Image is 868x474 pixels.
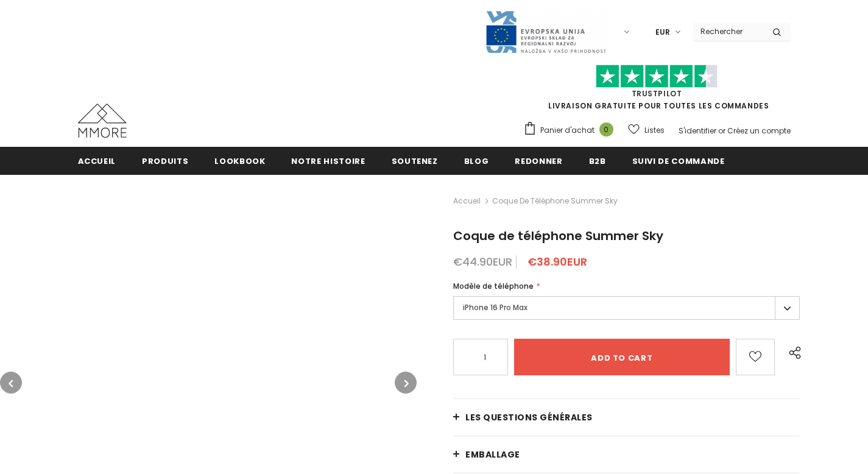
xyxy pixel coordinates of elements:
a: Redonner [515,147,562,174]
span: Listes [644,124,665,136]
a: Notre histoire [291,147,365,174]
span: Coque de téléphone Summer Sky [492,194,618,208]
span: Notre histoire [291,155,365,167]
span: or [718,126,725,136]
span: Redonner [515,155,562,167]
span: Panier d'achat [540,124,595,136]
a: Blog [464,147,489,174]
span: LIVRAISON GRATUITE POUR TOUTES LES COMMANDES [523,70,791,111]
span: Modèle de téléphone [453,281,534,291]
a: B2B [589,147,606,174]
span: Les questions générales [465,411,593,423]
span: Suivi de commande [632,155,725,167]
a: Suivi de commande [632,147,725,174]
a: Produits [142,147,188,174]
img: Faites confiance aux étoiles pilotes [596,65,718,88]
a: Créez un compte [727,126,791,136]
span: EUR [655,26,670,38]
span: Produits [142,155,188,167]
span: B2B [589,155,606,167]
span: Accueil [78,155,116,167]
a: Javni Razpis [485,26,607,37]
a: Panier d'achat 0 [523,121,619,140]
a: soutenez [392,147,438,174]
a: EMBALLAGE [453,436,800,473]
span: soutenez [392,155,438,167]
input: Add to cart [514,339,730,375]
span: Coque de téléphone Summer Sky [453,227,663,244]
a: Accueil [453,194,481,208]
input: Search Site [693,23,763,40]
a: Accueil [78,147,116,174]
span: 0 [599,122,613,136]
span: €44.90EUR [453,254,512,269]
a: S'identifier [679,126,716,136]
img: Cas MMORE [78,104,127,138]
span: €38.90EUR [528,254,587,269]
span: Lookbook [214,155,265,167]
img: Javni Razpis [485,10,607,54]
a: Les questions générales [453,399,800,436]
span: Blog [464,155,489,167]
label: iPhone 16 Pro Max [453,296,800,320]
span: EMBALLAGE [465,448,520,461]
a: Lookbook [214,147,265,174]
a: Listes [628,119,665,141]
a: TrustPilot [632,88,682,99]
